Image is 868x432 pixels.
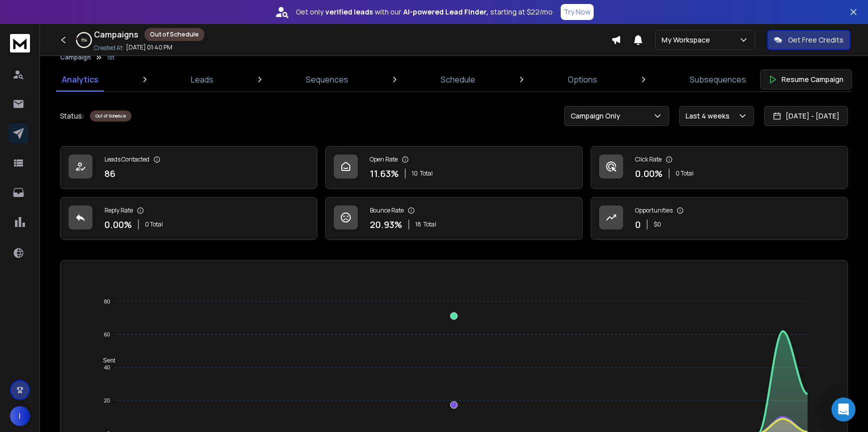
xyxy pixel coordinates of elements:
p: Subsequences [690,73,746,85]
button: [DATE] - [DATE] [764,106,848,126]
p: Leads [191,73,213,85]
tspan: 40 [104,364,110,370]
button: Try Now [561,4,594,20]
a: Opportunities0$0 [591,197,848,240]
p: Analytics [62,73,98,85]
tspan: 80 [104,298,110,304]
a: Leads Contacted86 [60,146,317,189]
h1: Campaigns [94,28,138,40]
p: 11.63 % [370,166,399,180]
a: Click Rate0.00%0 Total [591,146,848,189]
p: 0.00 % [104,217,132,231]
span: Total [420,169,433,177]
p: 0 Total [145,220,163,228]
p: 0.00 % [635,166,663,180]
a: Open Rate11.63%10Total [325,146,583,189]
p: Schedule [441,73,475,85]
a: Reply Rate0.00%0 Total [60,197,317,240]
div: Out of Schedule [144,28,204,41]
p: 20.93 % [370,217,402,231]
button: Get Free Credits [767,30,851,50]
p: Sequences [306,73,348,85]
button: I [10,406,30,426]
p: Get Free Credits [788,35,844,45]
p: Bounce Rate [370,206,404,214]
p: Opportunities [635,206,673,214]
p: Created At: [94,44,124,52]
button: Campaign [60,53,91,61]
strong: verified leads [325,7,373,17]
a: Options [562,67,603,91]
span: 18 [415,220,421,228]
span: 10 [412,169,418,177]
a: Schedule [435,67,481,91]
div: Out of Schedule [90,110,131,121]
tspan: 60 [104,331,110,337]
p: Last 4 weeks [686,111,734,121]
tspan: 20 [104,397,110,403]
button: Resume Campaign [760,69,852,89]
p: 1st [107,53,114,61]
a: Analytics [56,67,104,91]
p: 0 Total [676,169,694,177]
p: Leads Contacted [104,155,149,163]
p: Get only with our starting at $22/mo [296,7,553,17]
p: Options [568,73,597,85]
a: Subsequences [684,67,752,91]
p: 86 [104,166,115,180]
p: 0 [635,217,641,231]
a: Leads [185,67,219,91]
p: My Workspace [662,35,714,45]
p: Open Rate [370,155,398,163]
p: Click Rate [635,155,662,163]
img: logo [10,34,30,52]
p: Campaign Only [571,111,624,121]
div: Open Intercom Messenger [832,397,856,421]
p: 6 % [81,37,87,43]
a: Sequences [300,67,354,91]
span: Total [423,220,436,228]
strong: AI-powered Lead Finder, [403,7,488,17]
a: Bounce Rate20.93%18Total [325,197,583,240]
span: Sent [95,357,115,364]
p: $ 0 [654,220,661,228]
p: [DATE] 01:40 PM [126,43,172,51]
p: Try Now [564,7,591,17]
p: Reply Rate [104,206,133,214]
p: Status: [60,111,84,121]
